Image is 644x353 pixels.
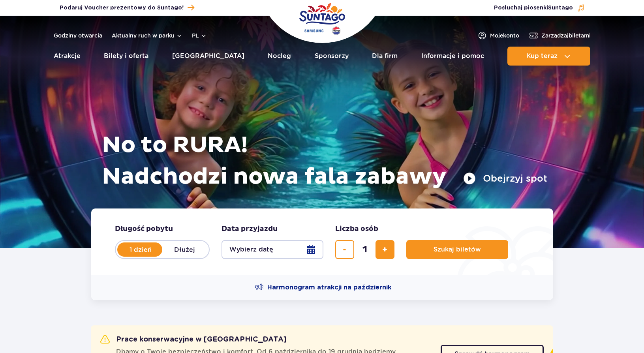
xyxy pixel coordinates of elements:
[335,240,354,259] button: usuń bilet
[104,47,148,66] a: Bilety i oferta
[529,31,591,40] a: Zarządzajbiletami
[91,208,553,275] form: Planowanie wizyty w Park of Poland
[112,32,182,39] button: Aktualny ruch w parku
[463,172,547,185] button: Obejrzyj spot
[54,47,81,66] a: Atrakcje
[60,2,194,13] a: Podaruj Voucher prezentowy do Suntago!
[118,241,163,258] label: 1 dzień
[222,240,323,259] button: Wybierz datę
[541,32,591,39] span: Zarządzaj biletami
[60,4,184,12] span: Podaruj Voucher prezentowy do Suntago!
[222,224,278,234] span: Data przyjazdu
[115,224,173,234] span: Długość pobytu
[406,240,508,259] button: Szukaj biletów
[477,31,519,40] a: Mojekonto
[494,4,573,12] span: Posłuchaj piosenki
[494,4,585,12] button: Posłuchaj piosenkiSuntago
[507,47,590,66] button: Kup teraz
[268,47,291,66] a: Nocleg
[548,5,573,11] span: Suntago
[376,240,394,259] button: dodaj bilet
[355,240,374,259] input: liczba biletów
[172,47,244,66] a: [GEOGRAPHIC_DATA]
[102,130,547,193] h1: No to RURA! Nadchodzi nowa fala zabawy
[315,47,349,66] a: Sponsorzy
[54,32,102,39] a: Godziny otwarcia
[162,241,207,258] label: Dłużej
[434,246,481,253] span: Szukaj biletów
[267,283,391,292] span: Harmonogram atrakcji na październik
[255,283,391,292] a: Harmonogram atrakcji na październik
[100,335,287,344] h2: Prace konserwacyjne w [GEOGRAPHIC_DATA]
[335,224,378,234] span: Liczba osób
[421,47,484,66] a: Informacje i pomoc
[372,47,398,66] a: Dla firm
[192,32,207,39] button: pl
[490,32,519,39] span: Moje konto
[526,53,558,60] span: Kup teraz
